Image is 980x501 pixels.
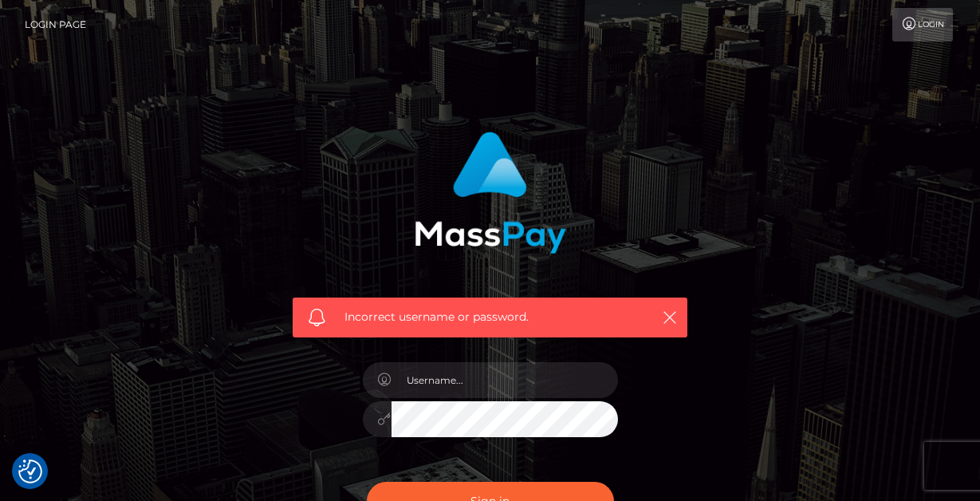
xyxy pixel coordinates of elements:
[18,460,42,483] button: Consent Preferences
[18,460,42,483] img: Revisit consent button
[344,309,636,325] span: Incorrect username or password.
[892,8,953,41] a: Login
[25,8,86,41] a: Login Page
[392,362,618,398] input: Username...
[415,132,566,254] img: MassPay Login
